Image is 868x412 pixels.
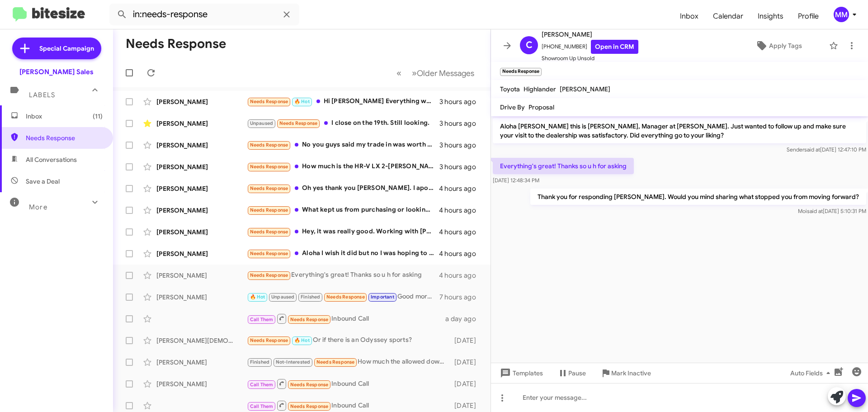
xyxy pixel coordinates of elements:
[156,119,247,128] div: [PERSON_NAME]
[750,3,791,29] a: Insights
[326,294,365,300] span: Needs Response
[493,118,866,143] p: Aloha [PERSON_NAME] this is [PERSON_NAME], Manager at [PERSON_NAME]. Just wanted to follow up and...
[798,208,866,214] span: Moi [DATE] 5:10:31 PM
[371,294,394,300] span: Important
[250,337,288,343] span: Needs Response
[445,314,483,323] div: a day ago
[450,379,483,388] div: [DATE]
[250,317,274,322] span: Call Them
[250,382,274,388] span: Call Them
[524,85,556,93] span: Highlander
[568,365,586,381] span: Pause
[673,3,706,29] a: Inbox
[247,140,439,150] div: No you guys said my trade in was worth 3 grand. But it's fine bc I got an offer of 7 k from a dif...
[500,68,542,76] small: Needs Response
[591,40,638,54] a: Open in CRM
[611,365,651,381] span: Mark Inactive
[279,120,318,126] span: Needs Response
[439,293,483,302] div: 7 hours ago
[250,207,288,213] span: Needs Response
[250,120,274,126] span: Unpaused
[156,97,247,106] div: [PERSON_NAME]
[787,146,866,153] span: Sender [DATE] 12:47:10 PM
[542,29,638,40] span: [PERSON_NAME]
[439,141,483,150] div: 3 hours ago
[439,227,483,237] div: 4 hours ago
[29,91,55,99] span: Labels
[450,336,483,345] div: [DATE]
[783,365,841,381] button: Auto Fields
[706,3,750,29] a: Calendar
[156,271,247,280] div: [PERSON_NAME]
[271,294,295,300] span: Unpaused
[247,227,439,237] div: Hey, it was really good. Working with [PERSON_NAME] has been a great time. I explained to him my ...
[417,68,474,78] span: Older Messages
[294,99,310,104] span: 🔥 Hot
[392,64,480,82] nav: Page navigation example
[493,158,634,174] p: Everything's great! Thanks so u h for asking
[790,365,834,381] span: Auto Fields
[439,249,483,258] div: 4 hours ago
[450,358,483,367] div: [DATE]
[526,38,533,52] span: C
[156,141,247,150] div: [PERSON_NAME]
[26,112,103,121] span: Inbox
[493,177,539,184] span: [DATE] 12:48:34 PM
[156,162,247,171] div: [PERSON_NAME]
[250,142,288,148] span: Needs Response
[542,40,638,54] span: [PHONE_NUMBER]
[301,294,321,300] span: Finished
[290,403,329,409] span: Needs Response
[250,251,288,256] span: Needs Response
[491,365,550,381] button: Templates
[250,99,288,104] span: Needs Response
[439,206,483,215] div: 4 hours ago
[498,365,543,381] span: Templates
[93,112,103,121] span: (11)
[247,400,450,411] div: Inbound Call
[542,54,638,63] span: Showroom Up Unsold
[439,97,483,106] div: 3 hours ago
[26,133,103,142] span: Needs Response
[791,3,826,29] a: Profile
[250,164,288,170] span: Needs Response
[247,183,439,194] div: Oh yes thank you [PERSON_NAME]. I apologize I completely forgot to message [PERSON_NAME] back. [P...
[826,7,858,22] button: MM
[250,403,274,409] span: Call Them
[26,155,77,164] span: All Conversations
[439,162,483,171] div: 3 hours ago
[39,44,94,53] span: Special Campaign
[250,294,265,300] span: 🔥 Hot
[290,382,329,388] span: Needs Response
[834,7,849,22] div: MM
[439,271,483,280] div: 4 hours ago
[406,64,480,82] button: Next
[156,379,247,388] div: [PERSON_NAME]
[247,270,439,280] div: Everything's great! Thanks so u h for asking
[276,359,311,365] span: Not-Interested
[391,64,407,82] button: Previous
[807,208,823,214] span: said at
[250,359,270,365] span: Finished
[412,67,417,79] span: »
[247,335,450,346] div: Or if there is an Odyssey sports?
[439,184,483,193] div: 4 hours ago
[769,38,802,54] span: Apply Tags
[500,103,525,111] span: Drive By
[550,365,593,381] button: Pause
[250,185,288,191] span: Needs Response
[528,103,554,111] span: Proposal
[156,184,247,193] div: [PERSON_NAME]
[26,177,60,186] span: Save a Deal
[126,37,226,51] h1: Needs Response
[156,336,247,345] div: [PERSON_NAME][DEMOGRAPHIC_DATA]
[804,146,820,153] span: said at
[12,38,101,59] a: Special Campaign
[450,401,483,410] div: [DATE]
[247,118,439,128] div: I close on the 19th. Still looking.
[439,119,483,128] div: 3 hours ago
